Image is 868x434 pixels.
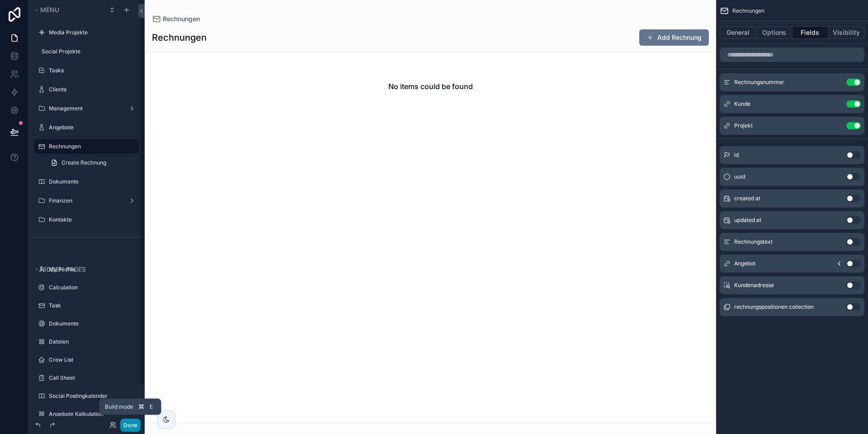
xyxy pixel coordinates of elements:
h2: No items could be found [388,81,473,92]
a: Rechnungen [152,14,200,24]
span: updated at [734,217,761,224]
span: Build mode [105,403,133,410]
label: Dokumente [49,320,134,327]
button: Visibility [828,26,864,39]
label: Rechnungen [49,143,134,150]
button: Hidden pages [33,263,136,276]
label: Angebote Kalkulation [49,410,134,418]
label: Media Projekte [49,29,134,36]
button: Fields [793,26,829,39]
button: Options [756,26,793,39]
span: rechnungspositionen collection [734,303,814,311]
label: Task [49,302,134,309]
button: Add Rechnung [639,29,709,46]
label: Kontakte [49,216,134,223]
label: Clients [49,86,134,93]
label: Management [49,105,121,112]
span: Angebot [734,260,755,267]
label: Social Postingkalender [49,392,134,400]
span: Projekt [734,122,753,129]
label: Tasks [49,67,134,74]
span: Rechnungsnummer [734,79,784,86]
button: General [720,26,756,39]
label: Dokumente [49,178,134,185]
span: Rechnungen [732,7,764,14]
label: Finanzen [49,197,121,204]
span: Rechnungstext [734,238,773,245]
label: Social Projekte [42,48,134,55]
span: Create Rechnung [61,159,106,166]
label: Angebote [49,124,134,131]
span: Kundenadresse [734,282,774,289]
span: created at [734,195,760,202]
label: Dateien [49,338,134,345]
span: id [734,151,739,159]
label: Call Sheet [49,374,134,382]
button: Done [120,419,141,432]
a: Create Rechnung [45,156,139,170]
button: Menu [33,4,103,16]
span: uuid [734,173,745,180]
label: Crew List [49,356,134,363]
h1: Rechnungen [152,31,207,44]
label: Calculation [49,284,134,291]
label: My Profile [49,266,134,273]
span: Menu [40,6,59,14]
span: E [148,403,155,410]
span: Rechnungen [163,14,200,24]
span: Kunde [734,100,750,108]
